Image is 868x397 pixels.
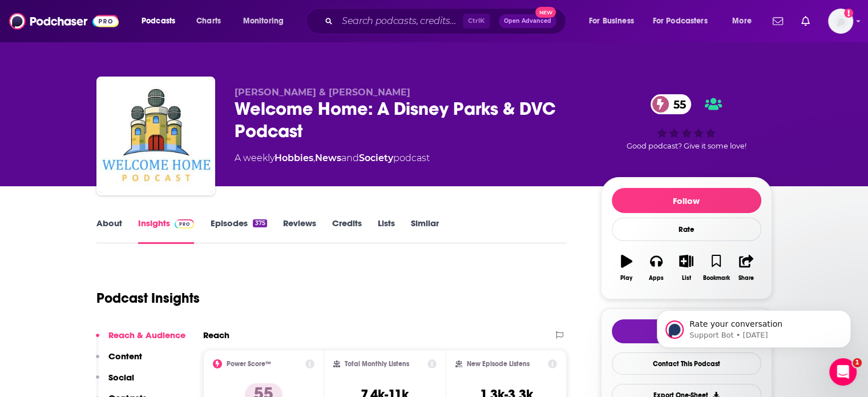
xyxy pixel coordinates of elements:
button: Follow [612,188,761,213]
span: 55 [662,94,692,114]
img: Podchaser Pro [175,219,195,228]
button: Play [612,247,641,288]
span: Podcasts [142,13,175,29]
iframe: Intercom live chat [829,358,857,386]
span: Open Advanced [504,18,551,24]
button: Share [731,247,761,288]
h2: Total Monthly Listens [345,360,409,368]
a: 55 [651,94,692,114]
div: Apps [649,275,664,282]
span: and [341,153,359,163]
button: List [671,247,701,288]
button: Open AdvancedNew [499,14,556,28]
h2: Reach [203,330,229,340]
button: Content [96,351,142,372]
button: Reach & Audience [96,330,185,351]
div: A weekly podcast [235,151,430,165]
div: Share [738,275,754,282]
div: 375 [253,219,267,227]
a: Lists [378,218,395,244]
a: Contact This Podcast [612,352,761,375]
a: Credits [332,218,362,244]
span: For Business [589,13,634,29]
a: Similar [411,218,439,244]
button: open menu [581,12,648,30]
img: Podchaser - Follow, Share and Rate Podcasts [9,10,119,32]
a: About [96,218,122,244]
svg: Add a profile image [844,9,853,18]
div: List [682,275,691,282]
button: open menu [724,12,766,30]
div: Search podcasts, credits, & more... [317,8,577,34]
button: Bookmark [701,247,731,288]
a: Show notifications dropdown [768,11,788,31]
iframe: Intercom notifications message [640,286,868,366]
a: News [315,153,341,163]
p: Content [108,351,142,362]
h2: Power Score™ [227,360,271,368]
p: Reach & Audience [108,330,185,340]
button: open menu [134,12,190,30]
span: For Podcasters [653,13,708,29]
a: InsightsPodchaser Pro [138,218,195,244]
input: Search podcasts, credits, & more... [337,12,463,30]
img: Welcome Home: A Disney Parks & DVC Podcast [99,79,213,193]
span: , [313,153,315,163]
div: Rate [612,218,761,241]
h2: New Episode Listens [467,360,530,368]
span: More [732,13,752,29]
a: Episodes375 [210,218,267,244]
a: Hobbies [274,153,313,163]
button: open menu [645,12,724,30]
span: Ctrl K [463,14,490,29]
span: Good podcast? Give it some love! [627,142,746,150]
span: New [535,7,556,18]
span: Monitoring [243,13,284,29]
img: User Profile [828,9,853,34]
button: tell me why sparkleTell Me Why [612,319,761,343]
a: Reviews [283,218,316,244]
div: Play [620,275,632,282]
a: Show notifications dropdown [797,11,814,31]
span: [PERSON_NAME] & [PERSON_NAME] [235,87,410,98]
h1: Podcast Insights [96,290,200,307]
button: Apps [641,247,671,288]
span: Logged in as N0elleB7 [828,9,853,34]
button: Social [96,372,134,393]
a: Charts [189,12,228,30]
p: Social [108,372,134,383]
a: Society [359,153,393,163]
span: Charts [196,13,221,29]
button: Show profile menu [828,9,853,34]
div: 55Good podcast? Give it some love! [601,87,772,158]
span: 1 [853,358,862,367]
button: open menu [235,12,298,30]
div: Bookmark [703,275,729,282]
